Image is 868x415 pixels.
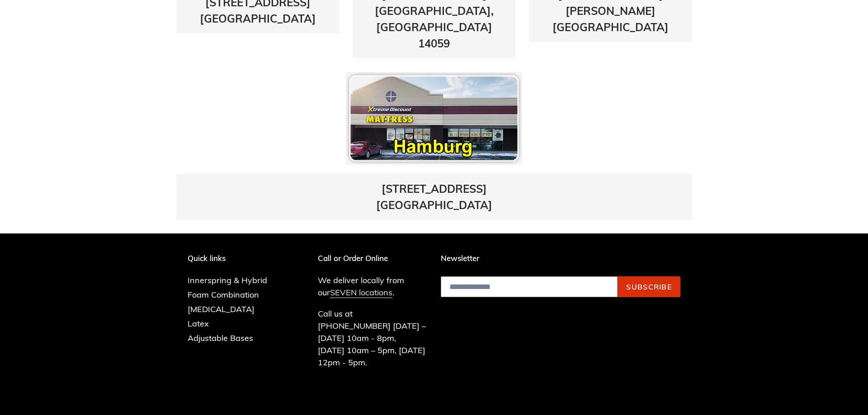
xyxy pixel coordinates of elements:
[330,287,392,298] a: SEVEN locations
[318,274,428,298] p: We deliver locally from our .
[188,254,281,263] p: Quick links
[376,182,492,212] a: [STREET_ADDRESS][GEOGRAPHIC_DATA]
[618,276,680,297] button: Subscribe
[441,254,680,263] p: Newsletter
[441,276,618,297] input: Email address
[318,254,428,263] p: Call or Order Online
[188,318,209,329] a: Latex
[346,72,522,165] img: pf-66afa184--hamburgloc.png
[188,275,267,285] a: Innerspring & Hybrid
[188,333,253,343] a: Adjustable Bases
[626,282,672,291] span: Subscribe
[188,289,259,300] a: Foam Combination
[318,308,428,368] p: Call us at [PHONE_NUMBER] [DATE] – [DATE] 10am - 8pm, [DATE] 10am – 5pm, [DATE] 12pm - 5pm.
[188,304,255,314] a: [MEDICAL_DATA]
